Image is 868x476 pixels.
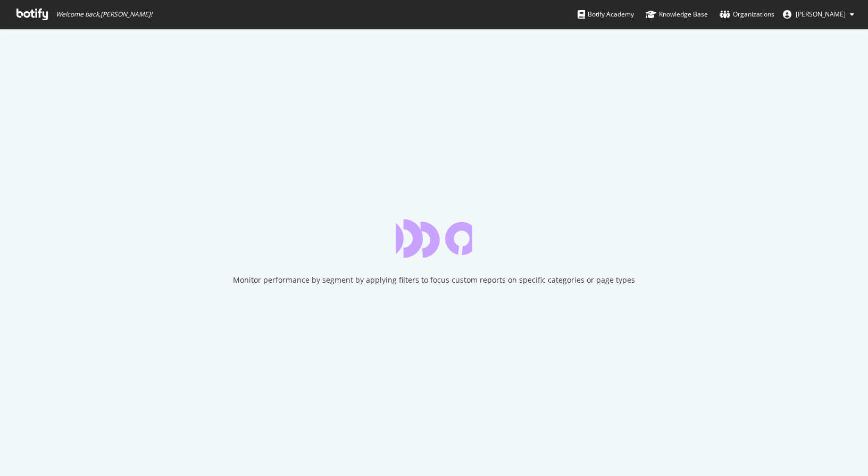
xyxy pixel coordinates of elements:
[578,9,634,20] div: Botify Academy
[796,10,846,19] span: Jérémi Maré
[233,275,635,285] div: Monitor performance by segment by applying filters to focus custom reports on specific categories...
[646,9,708,20] div: Knowledge Base
[720,9,774,20] div: Organizations
[396,219,472,258] div: animation
[774,6,863,23] button: [PERSON_NAME]
[56,10,152,19] span: Welcome back, [PERSON_NAME] !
